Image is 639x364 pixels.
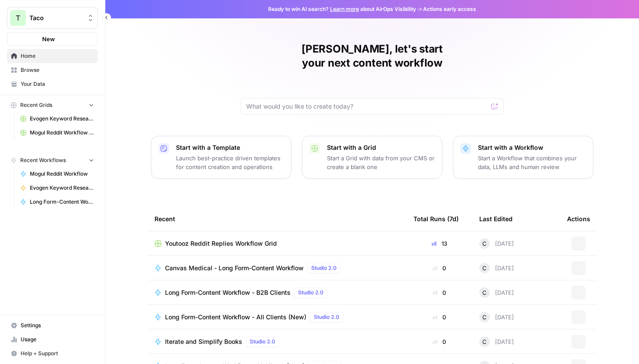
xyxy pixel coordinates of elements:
[30,129,94,137] span: Mogul Reddit Workflow Grid (1)
[30,198,94,206] span: Long Form-Content Worflow
[482,264,487,272] span: C
[413,288,465,297] div: 0
[327,143,435,152] p: Start with a Grid
[479,238,514,249] div: [DATE]
[482,239,487,248] span: C
[478,143,586,152] p: Start with a Workflow
[7,77,98,91] a: Your Data
[482,288,487,297] span: C
[21,350,94,357] span: Help + Support
[7,318,98,332] a: Settings
[154,239,399,248] a: Youtooz Reddit Replies Workflow Grid
[21,322,94,329] span: Settings
[302,136,442,179] button: Start with a GridStart a Grid with data from your CMS or create a blank one
[479,336,514,347] div: [DATE]
[479,312,514,322] div: [DATE]
[314,313,339,321] span: Studio 2.0
[413,207,459,231] div: Total Runs (7d)
[7,332,98,346] a: Usage
[7,99,98,112] button: Recent Grids
[482,313,487,322] span: C
[7,154,98,167] button: Recent Workflows
[16,181,98,195] a: Evogen Keyword Research Agent
[567,207,590,231] div: Actions
[479,263,514,273] div: [DATE]
[479,207,513,231] div: Last Edited
[165,264,304,272] span: Canvas Medical - Long Form-Content Workflow
[16,195,98,209] a: Long Form-Content Worflow
[327,154,435,171] p: Start a Grid with data from your CMS or create a blank one
[20,156,66,164] span: Recent Workflows
[16,112,98,126] a: Evogen Keyword Research Agent Grid
[246,102,488,111] input: What would you like to create today?
[7,49,98,63] a: Home
[413,313,465,322] div: 0
[176,143,284,152] p: Start with a Template
[7,32,98,46] button: New
[165,288,291,297] span: Long Form-Content Workflow - B2B Clients
[154,207,399,231] div: Recent
[165,313,306,322] span: Long Form-Content Workflow - All Clients (New)
[20,101,52,109] span: Recent Grids
[16,13,20,23] span: T
[21,336,94,343] span: Usage
[165,337,242,346] span: Iterate and Simplify Books
[241,42,504,70] h1: [PERSON_NAME], let's start your next content workflow
[311,264,337,272] span: Studio 2.0
[330,6,359,12] a: Learn more
[42,35,55,43] span: New
[165,239,277,248] span: Youtooz Reddit Replies Workflow Grid
[176,154,284,171] p: Launch best-practice driven templates for content creation and operations
[154,336,399,347] a: Iterate and Simplify BooksStudio 2.0
[413,239,465,248] div: 13
[30,170,94,178] span: Mogul Reddit Workflow
[30,115,94,123] span: Evogen Keyword Research Agent Grid
[21,80,94,88] span: Your Data
[16,167,98,181] a: Mogul Reddit Workflow
[268,5,416,13] span: Ready to win AI search? about AirOps Visibility
[298,289,323,297] span: Studio 2.0
[7,7,98,29] button: Workspace: Taco
[479,287,514,298] div: [DATE]
[21,52,94,60] span: Home
[250,338,275,346] span: Studio 2.0
[30,184,94,192] span: Evogen Keyword Research Agent
[482,337,487,346] span: C
[16,126,98,140] a: Mogul Reddit Workflow Grid (1)
[413,337,465,346] div: 0
[478,154,586,171] p: Start a Workflow that combines your data, LLMs and human review
[423,5,476,13] span: Actions early access
[154,263,399,273] a: Canvas Medical - Long Form-Content WorkflowStudio 2.0
[7,346,98,360] button: Help + Support
[154,287,399,298] a: Long Form-Content Workflow - B2B ClientsStudio 2.0
[151,136,291,179] button: Start with a TemplateLaunch best-practice driven templates for content creation and operations
[154,312,399,322] a: Long Form-Content Workflow - All Clients (New)Studio 2.0
[453,136,593,179] button: Start with a WorkflowStart a Workflow that combines your data, LLMs and human review
[21,66,94,74] span: Browse
[413,264,465,272] div: 0
[7,63,98,77] a: Browse
[29,14,83,22] span: Taco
